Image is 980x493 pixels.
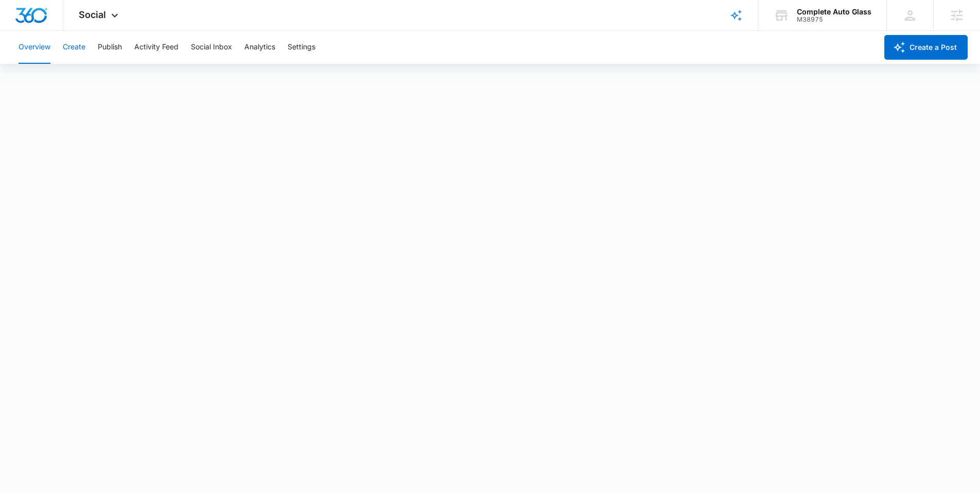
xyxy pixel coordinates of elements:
span: Social [79,9,106,20]
button: Overview [19,31,50,64]
button: Create [63,31,85,64]
button: Social Inbox [191,31,232,64]
button: Analytics [244,31,275,64]
button: Settings [288,31,315,64]
button: Publish [98,31,122,64]
div: account id [797,16,871,23]
div: account name [797,8,871,16]
button: Create a Post [884,35,968,60]
button: Activity Feed [134,31,179,64]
